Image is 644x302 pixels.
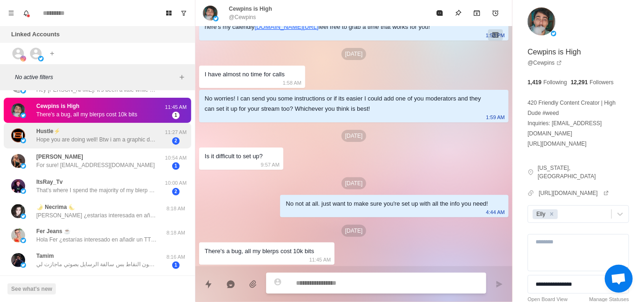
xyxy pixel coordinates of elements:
p: [PERSON_NAME] [36,153,83,161]
p: Hustle⚡ [36,127,60,135]
p: No active filters [15,73,176,81]
p: Cewpins is High [528,47,581,58]
p: ItsRay_Tv [36,178,63,186]
p: 10:54 AM [164,154,188,162]
p: @Cewpins [229,13,256,21]
p: 8:16 AM [164,253,188,261]
p: [US_STATE], [GEOGRAPHIC_DATA] [538,164,629,181]
p: Following [543,78,567,87]
p: 9:57 AM [261,160,279,170]
div: No worries! I can send you some instructions or if its easier I could add one of you moderators a... [205,94,488,114]
p: [DATE] [342,48,367,60]
p: There's a bug, all my blerps cost 10k bits [36,110,137,119]
p: [DATE] [342,130,367,142]
button: Board View [161,6,176,20]
p: انا عندي مشكلة بنقاط تويتش ودي اسوي شي عشان يستخدمون النقاط بس سالفة الرسايل بصوتي ماجازت لي [36,260,157,268]
p: Tamim [36,252,54,260]
img: picture [11,103,25,117]
img: picture [213,16,219,21]
p: 1:59 AM [486,112,505,122]
img: picture [20,138,26,143]
img: picture [20,163,26,169]
p: Hope you are doing well! Btw i am a graphic designer and Web developer I make design for people l... [36,135,157,144]
p: 8:18 AM [164,229,188,237]
img: picture [11,228,25,242]
button: See what's new [7,283,56,295]
p: 🌛 Necrima 🌜 [36,203,75,211]
img: picture [11,128,25,142]
span: 1 [172,162,180,170]
span: 1 [172,112,180,119]
p: 1:53 PM [486,30,505,40]
button: Add filters [176,72,188,83]
p: Cewpins is High [229,5,272,13]
p: For sure! [EMAIL_ADDRESS][DOMAIN_NAME] [36,161,155,169]
p: [DATE] [342,177,367,189]
span: 2 [172,188,180,195]
img: picture [11,204,25,218]
p: 11:45 AM [309,255,331,265]
a: @Cewpins [528,59,562,67]
div: Elly [534,209,547,219]
button: Send message [490,275,509,294]
p: 1:58 AM [283,78,302,88]
img: picture [11,154,25,168]
p: 1,419 [528,78,542,87]
p: 11:27 AM [164,128,188,136]
img: picture [551,31,557,36]
button: Archive [468,4,486,22]
div: Is it difficult to set up? [205,151,263,161]
p: 4:44 AM [486,207,505,217]
p: [PERSON_NAME] ¿estarías interesada en añadir un TTS con la voz de personajes famosos (generada po... [36,211,157,220]
button: Notifications [19,6,34,20]
img: picture [20,113,26,118]
button: Add account [47,48,58,59]
img: picture [20,56,26,61]
div: Remove Elly [547,209,557,219]
p: Cewpins is High [36,102,80,110]
span: 1 [172,262,180,269]
img: picture [11,253,25,267]
button: Menu [4,6,19,20]
img: picture [20,238,26,243]
img: picture [20,214,26,219]
img: picture [38,56,44,61]
div: No not at all. just want to make sure you're set up with all the info you need! [286,199,488,209]
img: picture [11,179,25,193]
img: picture [20,188,26,194]
p: 8:18 AM [164,205,188,213]
button: Reply with AI [221,275,240,294]
a: Open chat [605,265,633,293]
button: Show unread conversations [176,6,191,20]
p: Fer Jeans ☕ [36,227,71,235]
button: Quick replies [199,275,218,294]
p: 420 Friendly Content Creator | High Dude #weed Inquiries: [EMAIL_ADDRESS][DOMAIN_NAME] [URL][DOMA... [528,98,629,149]
img: picture [20,88,26,94]
button: Pin [449,4,468,22]
button: Mark as read [430,4,449,22]
p: That’s where I spend the majority of my blerp points beets and channel credits! [36,186,157,195]
button: Add media [244,275,262,294]
a: [DOMAIN_NAME][URL] [255,23,318,30]
button: Add reminder [486,4,505,22]
img: picture [20,262,26,268]
p: 11:45 AM [164,103,188,111]
p: 12,291 [571,78,588,87]
p: Linked Accounts [11,30,60,39]
div: I have almost no time for calls [205,69,285,80]
img: picture [528,7,556,35]
p: 10:00 AM [164,179,188,187]
p: [DATE] [342,225,367,237]
p: Hola Fer ¿estarías interesado en añadir un TTS con la voz de personajes famosos (generada por IA)... [36,235,157,244]
img: picture [203,6,218,20]
span: 2 [172,137,180,145]
p: Followers [590,78,614,87]
div: There's a bug, all my blerps cost 10k bits [205,246,314,256]
a: [URL][DOMAIN_NAME] [539,189,609,197]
